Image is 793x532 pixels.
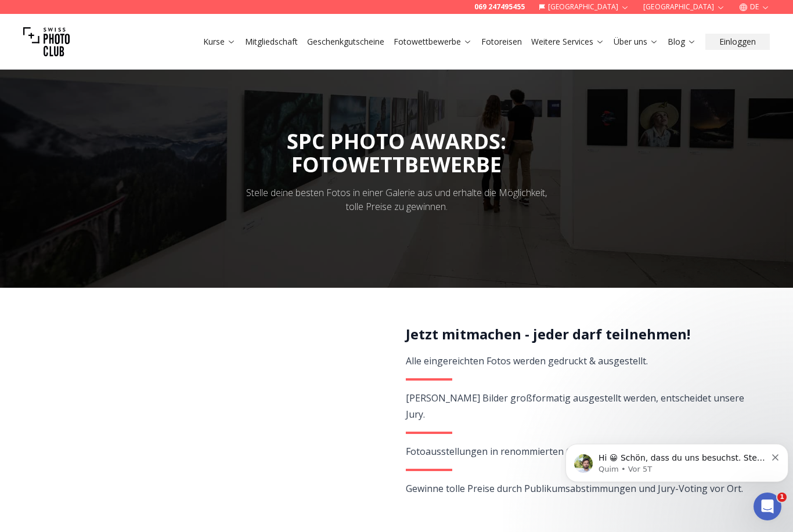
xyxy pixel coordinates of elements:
a: Weitere Services [531,36,604,48]
span: Fotoausstellungen in renommierten Galerien, mitten in der Stadt. [406,445,690,458]
span: [PERSON_NAME] Bilder großformatig ausgestellt werden, entscheidet unsere Jury. [406,392,744,421]
span: SPC PHOTO AWARDS: [287,127,506,176]
a: Blog [668,36,696,48]
a: Mitgliedschaft [245,36,298,48]
button: Fotowettbewerbe [389,34,477,50]
iframe: Intercom live chat [754,493,781,520]
button: Mitgliedschaft [240,34,302,50]
button: Geschenkgutscheine [302,34,389,50]
button: Weitere Services [527,34,609,50]
a: Über uns [614,36,658,48]
a: Fotowettbewerbe [394,36,472,48]
span: Gewinne tolle Preise durch Publikumsabstimmungen und Jury-Voting vor Ort. [406,482,743,495]
div: Stelle deine besten Fotos in einer Galerie aus und erhalte die Möglichkeit, tolle Preise zu gewin... [239,186,554,213]
a: 069 247495455 [474,2,525,12]
button: Blog [663,34,701,50]
a: Kurse [203,36,236,48]
button: Über uns [609,34,663,50]
img: Swiss photo club [23,19,70,65]
h2: Jetzt mitmachen - jeder darf teilnehmen! [406,325,745,343]
button: Kurse [199,34,240,50]
a: Fotoreisen [481,36,522,48]
span: Alle eingereichten Fotos werden gedruckt & ausgestellt. [406,354,648,367]
span: 1 [777,493,787,502]
div: FOTOWETTBEWERBE [287,153,506,176]
a: Geschenkgutscheine [307,36,384,48]
iframe: Intercom notifications Nachricht [561,419,793,501]
button: Einloggen [705,34,770,50]
button: Fotoreisen [477,34,527,50]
